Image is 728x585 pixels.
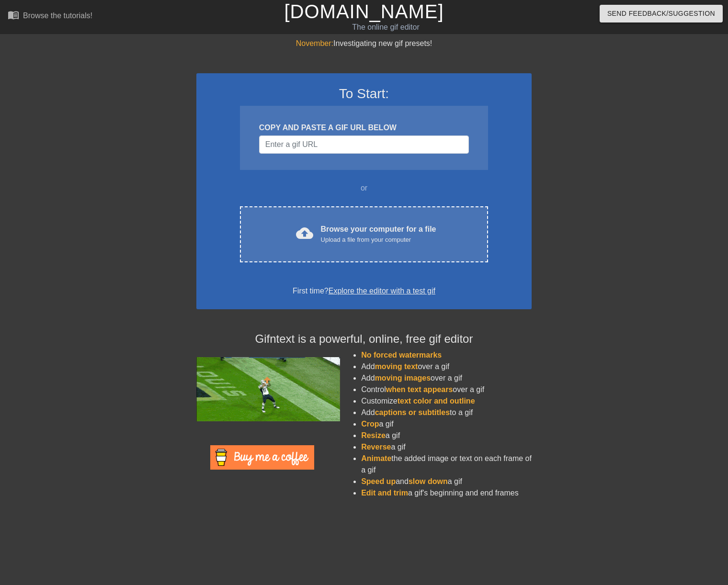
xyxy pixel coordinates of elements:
button: Send Feedback/Suggestion [600,5,723,22]
li: a gif's beginning and end frames [361,487,532,499]
span: slow down [409,477,448,485]
div: Browse your computer for a file [321,224,436,245]
li: a gif [361,418,532,430]
span: Edit and trim [361,489,408,497]
img: Buy Me A Coffee [210,445,314,470]
span: Resize [361,431,386,439]
div: Investigating new gif presets! [196,38,532,49]
span: when text appears [386,385,453,394]
span: Send Feedback/Suggestion [607,8,715,20]
span: text color and outline [398,397,475,405]
h3: To Start: [209,86,519,102]
li: Add over a gif [361,372,532,384]
a: [DOMAIN_NAME] [284,1,444,22]
span: No forced watermarks [361,351,442,359]
div: or [221,182,507,194]
span: menu_book [8,9,19,21]
div: Browse the tutorials! [23,11,92,20]
img: football_small.gif [196,357,340,421]
li: and a gif [361,476,532,487]
li: Add to a gif [361,407,532,418]
span: cloud_upload [296,225,313,242]
span: moving text [375,362,418,371]
h4: Gifntext is a powerful, online, free gif editor [196,332,532,346]
div: First time? [209,285,519,297]
span: Speed up [361,477,396,485]
li: Add over a gif [361,361,532,372]
li: the added image or text on each frame of a gif [361,453,532,476]
span: November: [296,39,333,47]
li: a gif [361,441,532,453]
li: a gif [361,430,532,441]
span: Crop [361,420,379,428]
div: COPY AND PASTE A GIF URL BELOW [259,122,469,134]
span: captions or subtitles [375,408,450,416]
span: moving images [375,374,431,382]
a: Browse the tutorials! [8,9,92,24]
input: Username [259,135,469,154]
div: The online gif editor [248,22,524,33]
li: Control over a gif [361,384,532,395]
span: Reverse [361,443,391,451]
li: Customize [361,395,532,407]
div: Upload a file from your computer [321,235,436,245]
span: Animate [361,454,391,462]
a: Explore the editor with a test gif [329,287,435,295]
